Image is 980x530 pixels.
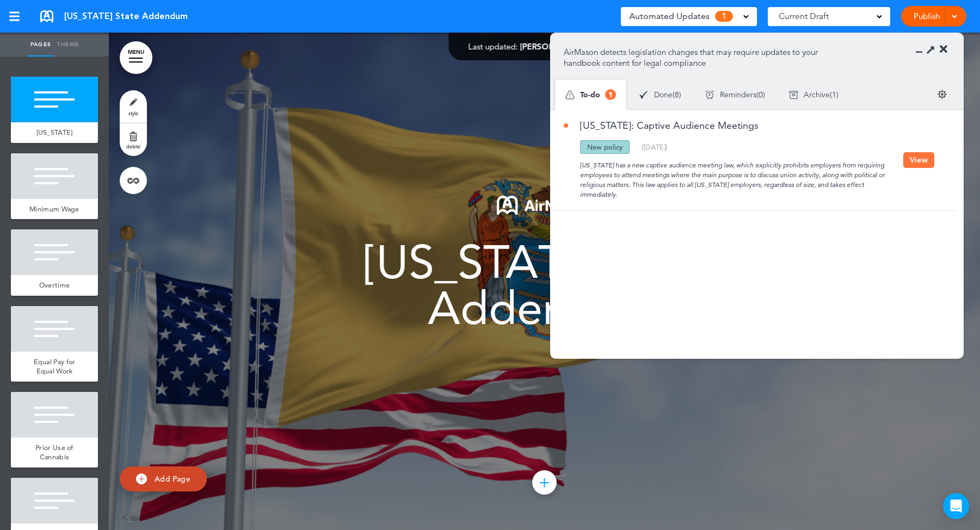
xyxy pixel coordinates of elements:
[639,90,649,99] img: apu_icons_done.svg
[468,42,621,51] div: —
[909,6,944,27] a: Publish
[364,235,725,335] span: [US_STATE] State Addendum
[11,438,98,467] a: Prior Use of Cannabis
[644,142,665,151] span: [DATE]
[938,90,947,99] img: settings.svg
[779,9,829,24] span: Current Draft
[128,110,138,116] span: style
[54,33,82,57] a: Theme
[155,473,190,483] span: Add Page
[36,128,73,137] span: [US_STATE]
[34,357,76,376] span: Equal Pay for Equal Work
[120,41,152,74] a: MENU
[468,41,517,52] span: Last updated:
[642,144,668,151] div: ( )
[580,91,600,98] span: To-do
[777,80,850,109] div: ( )
[759,91,763,98] span: 0
[789,90,798,99] img: apu_icons_archive.svg
[654,91,673,98] span: Done
[39,280,70,290] span: Overtime
[705,90,714,99] img: apu_icons_remind.svg
[804,91,830,98] span: Archive
[11,122,98,143] a: [US_STATE]
[605,89,616,100] span: 1
[675,91,679,98] span: 8
[564,154,903,199] div: [US_STATE] has a new captive audience meeting law, which explicitly prohibits employers from requ...
[29,204,79,214] span: Minimum Wage
[629,9,710,24] span: Automated Updates
[11,199,98,220] a: Minimum Wage
[120,123,147,156] a: delete
[120,466,207,492] a: Add Page
[693,80,777,109] div: ( )
[564,121,759,130] a: [US_STATE]: Captive Audience Meetings
[564,47,834,68] p: AirMason detects legislation changes that may require updates to your handbook content for legal ...
[497,196,592,215] img: 1722553576973-Airmason_logo_White.png
[11,352,98,382] a: Equal Pay for Equal Work
[126,143,140,149] span: delete
[580,140,630,154] div: New policy
[27,33,54,57] a: Pages
[120,90,147,123] a: style
[715,11,733,22] span: 1
[136,473,147,484] img: add.svg
[832,91,836,98] span: 1
[943,493,969,519] div: Open Intercom Messenger
[565,90,575,99] img: apu_icons_todo.svg
[35,443,73,462] span: Prior Use of Cannabis
[903,152,934,168] button: View
[520,41,587,52] span: [PERSON_NAME]
[720,91,756,98] span: Reminders
[11,275,98,296] a: Overtime
[64,10,188,22] span: [US_STATE] State Addendum
[627,80,693,109] div: ( )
